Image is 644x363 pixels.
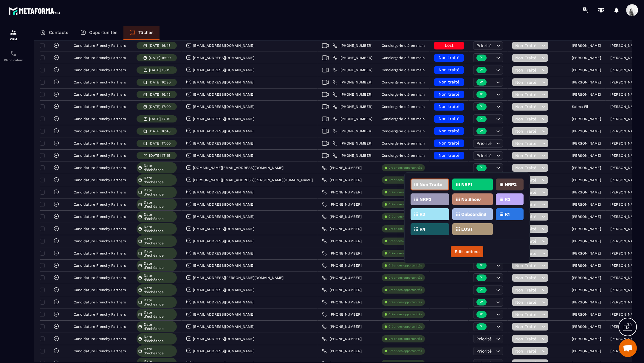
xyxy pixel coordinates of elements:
div: Ouvrir le chat [619,339,637,357]
a: [PHONE_NUMBER] [333,117,372,121]
a: [PHONE_NUMBER] [333,104,372,109]
span: Non traité [439,128,459,133]
p: Créer des opportunités [388,190,422,194]
a: schedulerschedulerPlanificateur [1,45,25,66]
p: [PERSON_NAME] [572,92,601,97]
p: Candidature Frenchy Partners [74,68,126,72]
p: P1 [479,105,484,109]
span: Date d’échéance [144,188,175,196]
p: P1 [479,263,484,268]
span: Non Traité [515,68,540,72]
a: [PHONE_NUMBER] [322,239,362,243]
p: [PERSON_NAME] [610,288,640,292]
a: formationformationCRM [1,24,25,45]
p: [PERSON_NAME] [572,166,601,170]
p: Conciergerie clé en main [382,68,425,72]
p: Candidature Frenchy Partners [74,325,126,329]
span: Date d’échéance [144,286,175,294]
span: Non Traité [515,117,540,121]
p: [PERSON_NAME] [610,300,640,304]
p: Tâches [138,30,154,35]
p: Candidature Frenchy Partners [74,80,126,84]
p: [PERSON_NAME] [572,239,601,243]
p: P1 [479,80,484,84]
span: | [330,56,331,60]
a: [PHONE_NUMBER] [322,251,362,256]
p: Candidature Frenchy Partners [74,300,126,304]
p: P1 [479,288,484,292]
span: Date d’échéance [144,298,175,306]
p: P1 [479,68,484,72]
p: P1 [479,92,484,97]
span: Date d’échéance [144,335,175,343]
span: Non traité [439,104,459,109]
p: [PERSON_NAME] [610,276,640,280]
a: Contacts [34,26,74,40]
a: [PHONE_NUMBER] [333,92,372,97]
a: [PHONE_NUMBER] [333,153,372,158]
p: Conciergerie clé en main [382,153,425,158]
p: Créer des opportunités [388,288,422,292]
p: Candidature Frenchy Partners [74,276,126,280]
p: [DATE] 17:00 [149,141,171,145]
a: Tâches [123,26,160,40]
p: [PERSON_NAME] [610,153,640,158]
p: [PERSON_NAME] [610,263,640,268]
p: [DATE] 17:15 [149,153,170,158]
span: Date d’échéance [144,322,175,331]
p: P1 [479,117,484,121]
span: Non Traité [515,141,540,146]
span: Non Traité [515,349,540,353]
p: R1 [505,212,510,216]
p: [PERSON_NAME] [572,153,601,158]
p: No Show [461,197,481,201]
p: R4 [419,227,425,231]
p: [DATE] 16:45 [149,44,171,48]
p: Créer des opportunités [388,251,422,255]
p: [PERSON_NAME] [572,44,601,48]
span: Non Traité [515,165,540,170]
p: Contacts [49,30,68,35]
span: Non traité [439,116,459,121]
p: [DATE] 16:45 [149,129,171,133]
a: [PHONE_NUMBER] [322,336,362,341]
p: Candidature Frenchy Partners [74,92,126,97]
p: Conciergerie clé en main [382,105,425,109]
a: Opportunités [74,26,123,40]
p: [PERSON_NAME] [572,288,601,292]
p: CRM [1,38,25,41]
span: Non Traité [515,288,540,292]
p: Candidature Frenchy Partners [74,190,126,194]
p: LOST [461,227,473,231]
span: Non traité [439,55,459,60]
span: Date d’échéance [144,274,175,282]
p: [DATE] 16:45 [149,92,171,97]
p: [PERSON_NAME] [610,92,640,97]
p: Conciergerie clé en main [382,56,425,60]
span: | [330,153,331,158]
p: [PERSON_NAME] [610,190,640,194]
p: [PERSON_NAME] [572,202,601,207]
p: Conciergerie clé en main [382,129,425,133]
span: | [330,80,331,85]
p: Créer des opportunités [388,325,422,329]
p: [PERSON_NAME] [610,337,640,341]
p: P1 [479,56,484,60]
p: Candidature Frenchy Partners [74,153,126,158]
p: Conciergerie clé en main [382,141,425,145]
p: [PERSON_NAME] [610,105,640,109]
p: Candidature Frenchy Partners [74,239,126,243]
p: Non Traité [419,182,442,187]
p: Créer des opportunités [388,227,422,231]
span: Priorité [476,153,492,158]
p: Créer des opportunités [388,337,422,341]
p: [PERSON_NAME] [610,129,640,133]
p: Salma Fil [572,105,588,109]
p: Conciergerie clé en main [382,92,425,97]
a: [PHONE_NUMBER] [322,288,362,292]
p: [PERSON_NAME] [572,56,601,60]
span: Non Traité [515,129,540,134]
p: NRP1 [461,182,472,187]
a: [PHONE_NUMBER] [322,165,362,170]
span: Date d’échéance [144,249,175,257]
